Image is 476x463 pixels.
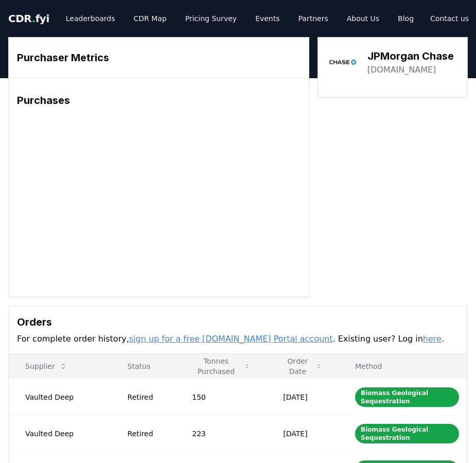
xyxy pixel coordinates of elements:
[390,9,422,28] a: Blog
[355,424,459,443] div: Biomass Geological Sequestration
[9,415,111,452] td: Vaulted Deep
[423,334,442,344] a: here
[128,392,168,402] div: Retired
[17,356,76,377] button: Supplier
[267,379,339,415] td: [DATE]
[175,415,267,452] td: 223
[184,356,258,377] button: Tonnes Purchased
[8,12,49,25] span: CDR fyi
[17,333,459,345] p: For complete order history, . Existing user? Log in .
[267,415,339,452] td: [DATE]
[367,64,436,76] a: [DOMAIN_NAME]
[347,361,459,371] p: Method
[128,429,168,439] div: Retired
[17,93,301,108] h3: Purchases
[290,9,337,28] a: Partners
[355,387,459,407] div: Biomass Geological Sequestration
[275,356,330,377] button: Order Date
[175,379,267,415] td: 150
[177,9,245,28] a: Pricing Survey
[32,12,36,25] span: .
[8,11,49,26] a: CDR.fyi
[129,334,333,344] a: sign up for a free [DOMAIN_NAME] Portal account
[119,361,168,371] p: Status
[339,9,387,28] a: About Us
[17,50,301,65] h3: Purchaser Metrics
[367,48,454,64] h3: JPMorgan Chase
[17,314,459,330] h3: Orders
[247,9,288,28] a: Events
[58,9,124,28] a: Leaderboards
[58,9,422,28] nav: Main
[126,9,175,28] a: CDR Map
[9,379,111,415] td: Vaulted Deep
[328,48,357,77] img: JPMorgan Chase-logo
